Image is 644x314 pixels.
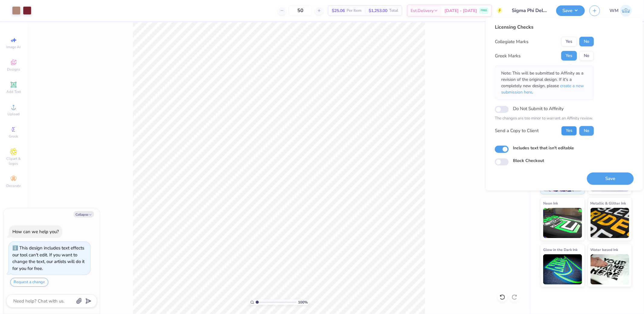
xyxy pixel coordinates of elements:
[543,200,558,206] span: Neon Ink
[507,5,552,17] input: Untitled Design
[481,8,487,13] span: FREE
[495,38,528,45] div: Collegiate Marks
[495,24,594,31] div: Licensing Checks
[6,89,21,94] span: Add Text
[495,52,521,59] div: Greek Marks
[610,5,632,17] a: WM
[620,5,632,17] img: Wilfredo Manabat
[411,8,434,14] span: Est. Delivery
[513,157,544,164] label: Block Checkout
[543,254,582,284] img: Glow in the Dark Ink
[591,246,618,253] span: Water based Ink
[501,83,584,95] span: create a new submission here
[579,51,594,61] button: No
[579,37,594,46] button: No
[587,172,634,185] button: Save
[543,208,582,238] img: Neon Ink
[369,8,387,14] span: $1,253.00
[12,245,85,271] div: This design includes text effects our tool can't edit. If you want to change the text, our artist...
[495,116,594,122] p: The changes are too minor to warrant an Affinity review.
[579,126,594,135] button: No
[591,200,626,206] span: Metallic & Glitter Ink
[10,278,48,287] button: Request a change
[556,5,585,16] button: Save
[610,7,619,14] span: WM
[6,183,21,188] span: Decorate
[591,208,630,238] img: Metallic & Glitter Ink
[3,156,24,166] span: Clipart & logos
[513,144,574,151] label: Includes text that isn't editable
[561,126,577,135] button: Yes
[12,229,59,235] div: How can we help you?
[298,300,308,305] span: 100 %
[561,37,577,46] button: Yes
[8,112,20,116] span: Upload
[389,8,398,14] span: Total
[513,105,564,113] label: Do Not Submit to Affinity
[7,67,20,72] span: Designs
[7,45,21,49] span: Image AI
[289,5,312,16] input: – –
[501,70,588,95] p: Note: This will be submitted to Affinity as a revision of the original design. If it's a complete...
[591,254,630,284] img: Water based Ink
[543,246,578,253] span: Glow in the Dark Ink
[332,8,345,14] span: $25.06
[9,134,18,139] span: Greek
[444,8,477,14] span: [DATE] - [DATE]
[495,127,539,134] div: Send a Copy to Client
[561,51,577,61] button: Yes
[347,8,361,14] span: Per Item
[74,211,94,217] button: Collapse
